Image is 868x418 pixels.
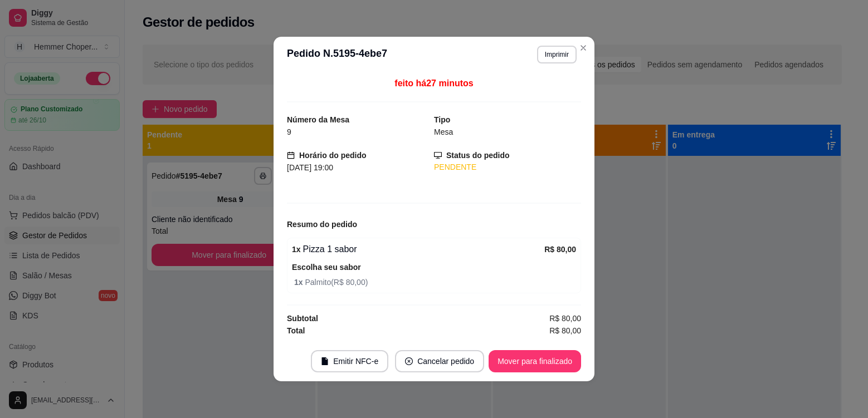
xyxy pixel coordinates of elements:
div: Pizza 1 sabor [292,243,544,256]
button: Imprimir [537,46,577,63]
span: close-circle [405,357,413,365]
div: PENDENTE [434,161,581,173]
button: close-circleCancelar pedido [395,350,484,372]
strong: Escolha seu sabor [292,263,361,272]
strong: Status do pedido [446,151,510,160]
span: desktop [434,151,442,159]
h3: Pedido N. 5195-4ebe7 [287,46,387,63]
span: Mesa [434,127,453,136]
strong: Número da Mesa [287,115,349,124]
strong: 1 x [294,278,305,287]
span: feito há 27 minutos [394,78,473,88]
span: 9 [287,127,291,136]
span: R$ 80,00 [549,324,581,337]
span: calendar [287,151,295,159]
span: Palmito ( R$ 80,00 ) [294,276,576,288]
span: file [321,357,329,365]
button: fileEmitir NFC-e [311,350,388,372]
strong: 1 x [292,245,301,254]
span: [DATE] 19:00 [287,163,333,172]
strong: Tipo [434,115,450,124]
strong: Horário do pedido [299,151,367,160]
strong: Subtotal [287,314,318,323]
strong: Resumo do pedido [287,220,357,229]
button: Close [574,39,592,57]
strong: Total [287,326,305,335]
span: R$ 80,00 [549,312,581,324]
strong: R$ 80,00 [544,245,576,254]
button: Mover para finalizado [489,350,581,372]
